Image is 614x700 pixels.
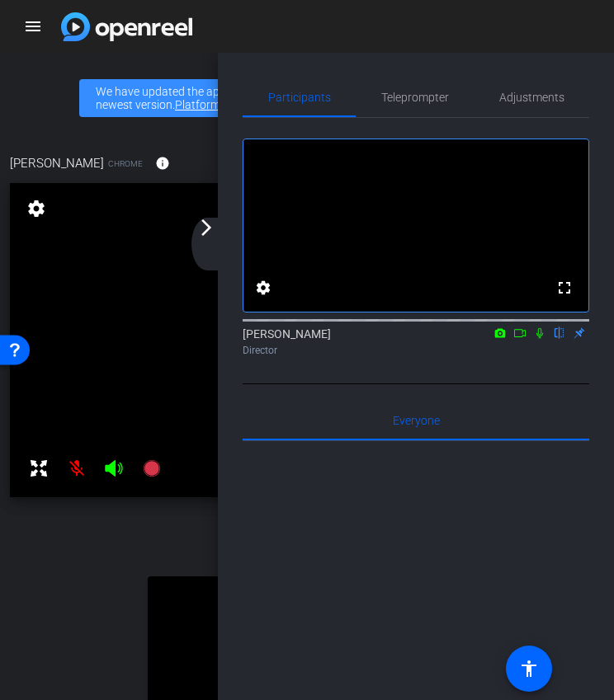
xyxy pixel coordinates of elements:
[23,16,43,36] mat-icon: menu
[79,79,535,117] div: We have updated the app to v2.15.0. Please make sure the mobile user has the newest version.
[61,12,192,41] img: app logo
[268,92,331,103] span: Participants
[175,98,257,111] a: Platform Status
[10,154,104,172] span: [PERSON_NAME]
[108,157,143,170] span: Chrome
[393,415,440,426] span: Everyone
[555,278,574,298] mat-icon: fullscreen
[253,278,273,298] mat-icon: settings
[519,659,539,679] mat-icon: accessibility
[243,326,589,358] div: [PERSON_NAME]
[155,156,170,171] mat-icon: info
[381,92,449,103] span: Teleprompter
[25,199,48,218] mat-icon: settings
[550,325,569,340] mat-icon: flip
[243,343,589,358] div: Director
[196,218,216,237] mat-icon: arrow_forward_ios
[499,92,564,103] span: Adjustments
